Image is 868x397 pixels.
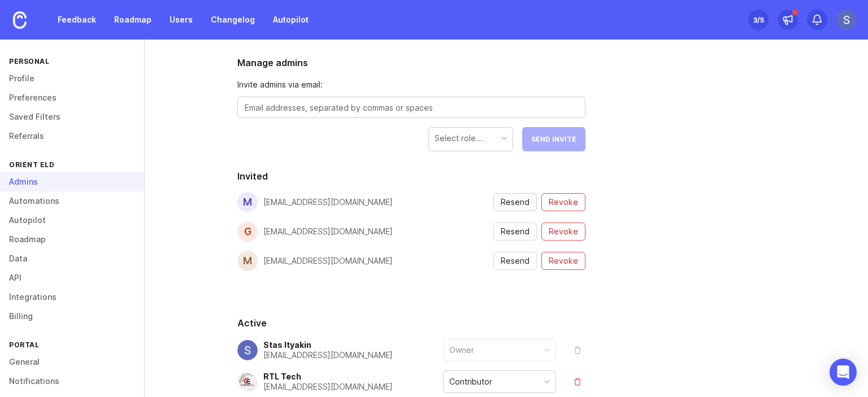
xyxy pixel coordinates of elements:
[237,169,585,183] h2: Invited
[163,10,199,30] a: Users
[204,10,262,30] a: Changelog
[501,197,530,208] span: Resend
[541,193,585,211] button: revoke
[493,223,537,241] button: resend
[449,376,492,388] div: Contributor
[51,10,103,30] a: Feedback
[753,12,764,28] div: 3 /5
[748,10,769,30] button: 3/5
[237,316,585,330] h2: Active
[570,342,585,358] button: remove
[836,10,857,30] img: Stas Ityakin
[549,255,578,267] span: Revoke
[501,255,530,267] span: Resend
[493,252,537,270] button: resend
[237,56,585,69] h2: Manage admins
[263,373,393,381] div: RTL Tech
[541,252,585,270] button: revoke
[237,251,258,271] div: m
[263,257,393,265] div: [EMAIL_ADDRESS][DOMAIN_NAME]
[237,192,258,212] div: m
[449,344,474,356] div: Owner
[107,10,158,30] a: Roadmap
[549,226,578,237] span: Revoke
[263,228,393,235] div: [EMAIL_ADDRESS][DOMAIN_NAME]
[13,11,27,29] img: Canny Home
[493,193,537,211] button: resend
[541,223,585,241] button: revoke
[263,351,393,359] div: [EMAIL_ADDRESS][DOMAIN_NAME]
[830,359,857,386] div: Open Intercom Messenger
[570,374,585,390] button: remove
[549,197,578,208] span: Revoke
[237,340,258,360] img: Stas Ityakin
[237,372,258,392] img: RTL Tech
[263,341,393,349] div: Stas Ityakin
[435,132,483,145] div: Select role...
[263,198,393,206] div: [EMAIL_ADDRESS][DOMAIN_NAME]
[266,10,315,30] a: Autopilot
[237,78,585,91] span: Invite admins via email:
[501,226,530,237] span: Resend
[237,221,258,242] div: g
[263,383,393,391] div: [EMAIL_ADDRESS][DOMAIN_NAME]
